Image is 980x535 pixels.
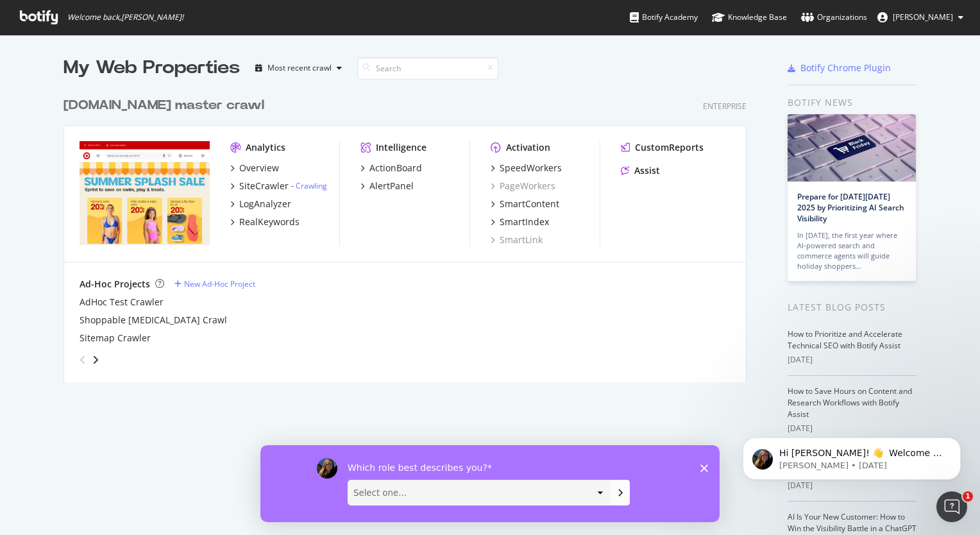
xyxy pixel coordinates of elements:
[63,55,240,81] div: My Web Properties
[369,180,414,192] div: AlertPanel
[788,62,891,74] a: Botify Chrome Plugin
[184,278,255,289] div: New Ad-Hoc Project
[500,162,562,174] div: SpeedWorkers
[867,7,974,28] button: [PERSON_NAME]
[246,141,285,154] div: Analytics
[491,162,562,174] a: SpeedWorkers
[360,162,422,174] a: ActionBoard
[491,234,543,246] a: SmartLink
[788,354,917,366] div: [DATE]
[788,328,902,351] a: How to Prioritize and Accelerate Technical SEO with Botify Assist
[67,12,183,22] span: Welcome back, [PERSON_NAME] !
[788,386,912,420] a: How to Save Hours on Content and Research Workflows with Botify Assist
[296,180,327,191] a: Crawling
[376,141,427,154] div: Intelligence
[788,114,916,182] img: Prepare for Black Friday 2025 by Prioritizing AI Search Visibility
[801,11,867,24] div: Organizations
[230,180,327,192] a: SiteCrawler- Crawling
[360,180,414,192] a: AlertPanel
[963,491,973,502] span: 1
[797,230,906,271] div: In [DATE], the first year where AI-powered search and commerce agents will guide holiday shoppers…
[250,58,347,78] button: Most recent crawl
[239,162,279,174] div: Overview
[893,12,953,22] span: Tanisha Bajaj
[63,81,757,382] div: grid
[63,96,269,115] a: [DOMAIN_NAME] master crawl
[80,314,227,327] a: Shoppable [MEDICAL_DATA] Crawl
[500,198,559,210] div: SmartContent
[788,96,917,110] div: Botify news
[491,198,559,210] a: SmartContent
[703,101,747,112] div: Enterprise
[797,191,904,224] a: Prepare for [DATE][DATE] 2025 by Prioritizing AI Search Visibility
[230,198,291,210] a: LogAnalyzer
[621,141,704,154] a: CustomReports
[80,141,210,245] img: www.target.com
[936,491,967,522] iframe: Intercom live chat
[291,180,327,191] div: -
[80,296,164,309] a: AdHoc Test Crawler
[239,180,289,192] div: SiteCrawler
[63,96,264,115] div: [DOMAIN_NAME] master crawl
[174,278,255,289] a: New Ad-Hoc Project
[500,216,549,228] div: SmartIndex
[357,57,498,80] input: Search
[267,64,332,72] div: Most recent crawl
[723,411,980,500] iframe: Intercom notifications message
[239,216,300,228] div: RealKeywords
[74,350,91,370] div: angle-left
[491,180,555,192] a: PageWorkers
[491,216,549,228] a: SmartIndex
[621,164,660,177] a: Assist
[634,164,660,177] div: Assist
[635,141,704,154] div: CustomReports
[91,353,100,366] div: angle-right
[506,141,550,154] div: Activation
[230,216,300,228] a: RealKeywords
[239,198,291,210] div: LogAnalyzer
[56,49,221,61] p: Message from Laura, sent 4d ago
[230,162,279,174] a: Overview
[260,445,720,522] iframe: Survey by Laura from Botify
[788,300,917,314] div: Latest Blog Posts
[369,162,422,174] div: ActionBoard
[712,11,787,24] div: Knowledge Base
[630,11,698,24] div: Botify Academy
[80,278,150,291] div: Ad-Hoc Projects
[80,332,151,344] a: Sitemap Crawler
[800,62,891,74] div: Botify Chrome Plugin
[56,37,221,111] span: Hi [PERSON_NAME]! 👋 Welcome to Botify chat support! Have a question? Reply to this message and ou...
